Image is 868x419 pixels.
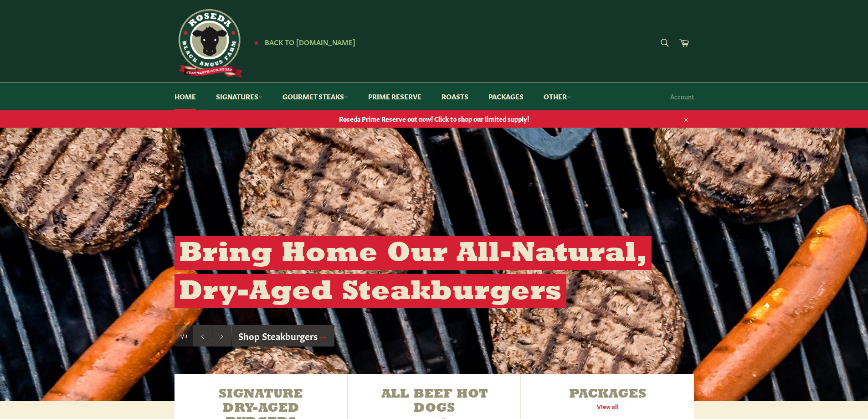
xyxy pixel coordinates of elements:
[534,83,580,110] a: Other
[193,325,212,347] button: Previous slide
[212,325,231,347] button: Next slide
[231,325,335,347] a: Shop Steakburgers
[273,83,357,110] a: Gourmet Steaks
[359,83,431,110] a: Prime Reserve
[265,37,355,47] span: Back to [DOMAIN_NAME]
[207,83,272,110] a: Signatures
[666,83,699,110] a: Account
[180,332,187,340] span: 1/3
[165,114,703,123] span: Roseda Prime Reserve out now! Click to shop our limited supply!
[254,39,259,46] span: ★
[165,83,205,110] a: Home
[319,329,328,342] span: →
[175,325,193,347] div: Slide 1, current
[175,236,652,308] h2: Bring Home Our All-Natural, Dry-Aged Steakburgers
[432,83,478,110] a: Roasts
[479,83,533,110] a: Packages
[165,110,703,128] a: Roseda Prime Reserve out now! Click to shop our limited supply!
[175,9,243,78] img: Roseda Beef
[249,39,355,46] a: ★ Back to [DOMAIN_NAME]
